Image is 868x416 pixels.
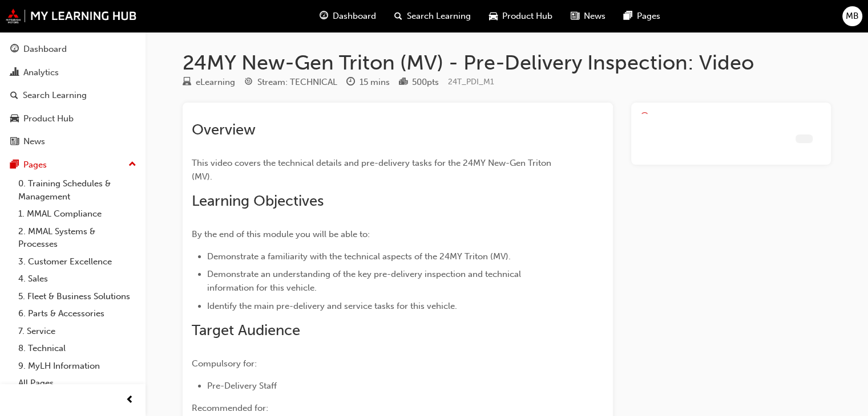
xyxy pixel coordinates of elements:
span: Target Audience [192,321,300,339]
span: prev-icon [126,393,134,407]
div: Points [399,75,439,89]
span: Overview [192,121,256,138]
span: Pre-Delivery Staff [207,381,277,391]
div: Stream: TECHNICAL [257,76,337,89]
span: car-icon [10,114,19,124]
span: search-icon [10,91,18,101]
div: Product Hub [23,112,74,125]
a: 5. Fleet & Business Solutions [14,288,141,305]
span: Dashboard [333,10,376,23]
img: mmal [6,9,137,23]
a: car-iconProduct Hub [480,5,562,28]
a: 7. Service [14,323,141,340]
a: 9. MyLH Information [14,357,141,375]
span: Demonstrate a familiarity with the technical aspects of the 24MY Triton (MV). [207,251,511,262]
div: 500 pts [412,76,439,89]
span: Product Hub [502,10,552,23]
a: guage-iconDashboard [310,5,385,28]
div: 15 mins [360,76,390,89]
div: Type [183,75,235,89]
span: Compulsory for: [192,358,257,369]
a: 3. Customer Excellence [14,253,141,271]
a: Search Learning [5,85,141,106]
div: Pages [23,158,47,172]
span: clock-icon [346,78,355,88]
a: Product Hub [5,108,141,129]
span: news-icon [10,137,19,147]
span: Search Learning [407,10,471,23]
a: news-iconNews [562,5,615,28]
span: podium-icon [399,78,407,88]
a: All Pages [14,374,141,392]
span: Learning Objectives [192,192,324,210]
button: DashboardAnalyticsSearch LearningProduct HubNews [5,36,141,154]
span: car-icon [489,9,498,23]
span: chart-icon [10,68,19,78]
a: 6. Parts & Accessories [14,305,141,323]
span: Identify the main pre-delivery and service tasks for this vehicle. [207,301,457,311]
div: Analytics [23,66,59,79]
span: This video covers the technical details and pre-delivery tasks for the 24MY New-Gen Triton (MV). [192,158,554,182]
div: Search Learning [23,89,87,102]
a: search-iconSearch Learning [385,5,480,28]
h1: 24MY New-Gen Triton (MV) - Pre-Delivery Inspection: Video [183,50,831,75]
a: 4. Sales [14,270,141,288]
a: Dashboard [5,39,141,60]
span: search-icon [394,9,402,23]
a: 0. Training Schedules & Management [14,175,141,205]
button: Pages [5,154,141,176]
span: News [584,10,605,23]
a: 1. MMAL Compliance [14,205,141,223]
a: 8. Technical [14,340,141,357]
div: Stream [244,75,337,89]
span: Demonstrate an understanding of the key pre-delivery inspection and technical information for thi... [207,269,523,293]
span: By the end of this module you will be able to: [192,229,370,239]
span: Pages [637,10,660,23]
span: up-icon [128,157,136,172]
div: News [23,135,45,148]
span: pages-icon [624,9,632,23]
span: target-icon [244,78,253,88]
div: Dashboard [23,43,67,56]
a: Analytics [5,62,141,83]
span: guage-icon [320,9,328,23]
div: Duration [346,75,390,89]
a: 2. MMAL Systems & Processes [14,223,141,253]
span: guage-icon [10,44,19,55]
a: pages-iconPages [615,5,669,28]
a: News [5,131,141,152]
span: MB [846,10,859,23]
button: MB [842,6,862,26]
span: news-icon [571,9,579,23]
span: pages-icon [10,160,19,170]
div: eLearning [196,76,235,89]
span: Learning resource code [448,77,494,87]
span: learningResourceType_ELEARNING-icon [183,78,191,88]
span: Recommended for: [192,403,268,413]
